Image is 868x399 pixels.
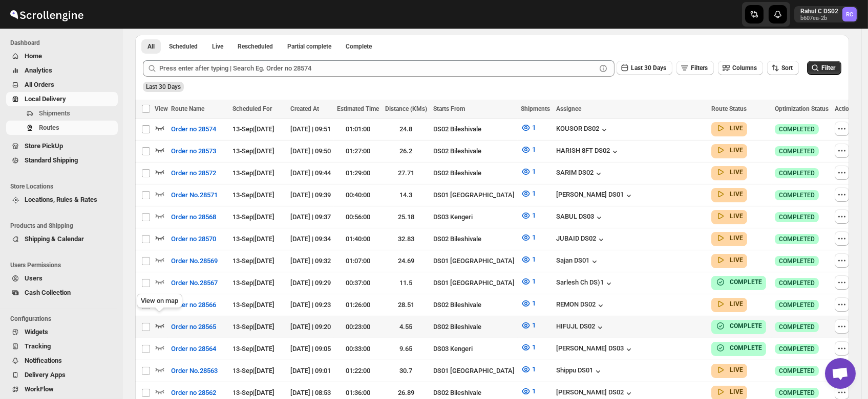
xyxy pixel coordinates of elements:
[165,121,222,137] button: Order no 28574
[433,256,515,266] div: DS01 [GEOGRAPHIC_DATA]
[532,190,536,197] span: 1
[433,168,515,178] div: DS02 Bileshivale
[617,61,672,75] button: Last 30 Days
[232,125,274,133] span: 13-Sep | [DATE]
[532,277,536,285] span: 1
[6,325,118,339] button: Widgets
[730,344,762,351] b: COMPLETE
[385,146,427,156] div: 26.2
[290,124,331,134] div: [DATE] | 09:51
[779,345,815,353] span: COMPLETED
[532,387,536,395] span: 1
[532,233,536,241] span: 1
[337,168,379,178] div: 01:29:00
[171,105,204,112] span: Route Name
[715,277,762,287] button: COMPLETE
[794,6,858,22] button: User menu
[25,142,63,150] span: Store PickUp
[346,42,372,51] span: Complete
[730,213,743,220] b: LIVE
[556,191,634,201] button: [PERSON_NAME] DS01
[290,278,331,288] div: [DATE] | 09:29
[556,213,604,223] button: SABUL DS03
[532,343,536,351] span: 1
[556,147,620,157] div: HARISH 8FT DS02
[25,81,54,88] span: All Orders
[171,234,216,244] span: Order no 28570
[730,322,762,330] b: COMPLETE
[556,388,634,398] button: [PERSON_NAME] DS02
[232,257,274,265] span: 13-Sep | [DATE]
[835,105,853,112] span: Action
[171,344,216,354] span: Order no 28564
[715,255,743,265] button: LIVE
[556,366,603,377] button: Shippu DS01
[433,278,515,288] div: DS01 [GEOGRAPHIC_DATA]
[337,256,379,266] div: 01:07:00
[385,168,427,178] div: 27.71
[385,278,427,288] div: 11.5
[730,366,743,373] b: LIVE
[232,235,274,243] span: 13-Sep | [DATE]
[6,63,118,78] button: Analytics
[171,256,218,266] span: Order No.28569
[433,300,515,310] div: DS02 Bileshivale
[165,165,222,181] button: Order no 28572
[146,83,181,90] span: Last 30 Days
[781,64,793,72] span: Sort
[515,207,542,224] button: 1
[232,213,274,221] span: 13-Sep | [DATE]
[147,42,155,51] span: All
[800,7,838,15] p: Rahul C DS02
[385,105,427,112] span: Distance (KMs)
[691,64,708,72] span: Filters
[515,295,542,312] button: 1
[779,367,815,375] span: COMPLETED
[10,315,118,323] span: Configurations
[171,322,216,332] span: Order no 28565
[25,52,42,60] span: Home
[730,169,743,176] b: LIVE
[25,274,43,282] span: Users
[779,323,815,331] span: COMPLETED
[25,156,78,164] span: Standard Shipping
[385,190,427,200] div: 14.3
[715,387,743,397] button: LIVE
[433,212,515,222] div: DS03 Kengeri
[521,105,550,112] span: Shipments
[169,42,198,51] span: Scheduled
[25,235,84,243] span: Shipping & Calendar
[515,229,542,246] button: 1
[767,61,799,75] button: Sort
[290,190,331,200] div: [DATE] | 09:39
[556,322,605,333] button: HIFUJL DS02
[337,300,379,310] div: 01:26:00
[25,196,97,203] span: Locations, Rules & Rates
[556,278,614,289] button: Sarlesh Ch DS)1
[730,191,743,198] b: LIVE
[10,222,118,230] span: Products and Shipping
[290,344,331,354] div: [DATE] | 09:05
[290,146,331,156] div: [DATE] | 09:50
[165,231,222,247] button: Order no 28570
[715,299,743,309] button: LIVE
[6,106,118,121] button: Shipments
[807,61,841,75] button: Filter
[141,39,161,54] button: All routes
[556,169,604,179] button: SARIM DS02
[842,7,857,21] span: Rahul C DS02
[232,367,274,374] span: 13-Sep | [DATE]
[730,278,762,286] b: COMPLETE
[6,382,118,396] button: WorkFlow
[232,147,274,155] span: 13-Sep | [DATE]
[232,169,274,177] span: 13-Sep | [DATE]
[715,211,743,221] button: LIVE
[232,279,274,287] span: 13-Sep | [DATE]
[6,232,118,246] button: Shipping & Calendar
[433,366,515,376] div: DS01 [GEOGRAPHIC_DATA]
[515,317,542,334] button: 1
[290,105,319,112] span: Created At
